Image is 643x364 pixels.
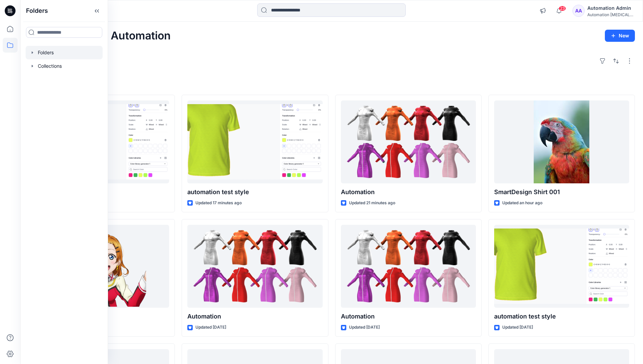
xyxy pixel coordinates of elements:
p: SmartDesign Shirt 001 [494,187,629,197]
div: Automation [MEDICAL_DATA]... [587,12,635,17]
a: Automation [341,225,476,308]
p: automation test style [494,312,629,321]
span: 23 [559,6,566,11]
p: Updated [DATE] [349,324,380,331]
p: Updated [DATE] [195,324,226,331]
p: Automation [187,312,322,321]
button: New [605,30,635,42]
h4: Styles [28,80,635,88]
p: Automation [341,187,476,197]
p: automation test style [187,187,322,197]
div: AA [572,5,585,17]
a: SmartDesign Shirt 001 [494,100,629,184]
p: Automation [341,312,476,321]
a: automation test style [187,100,322,184]
a: Automation [187,225,322,308]
a: automation test style [494,225,629,308]
div: Automation Admin [587,4,635,12]
p: Updated an hour ago [502,200,542,207]
p: Updated [DATE] [502,324,533,331]
p: Updated 17 minutes ago [195,200,242,207]
a: Automation [341,100,476,184]
p: Updated 21 minutes ago [349,200,395,207]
